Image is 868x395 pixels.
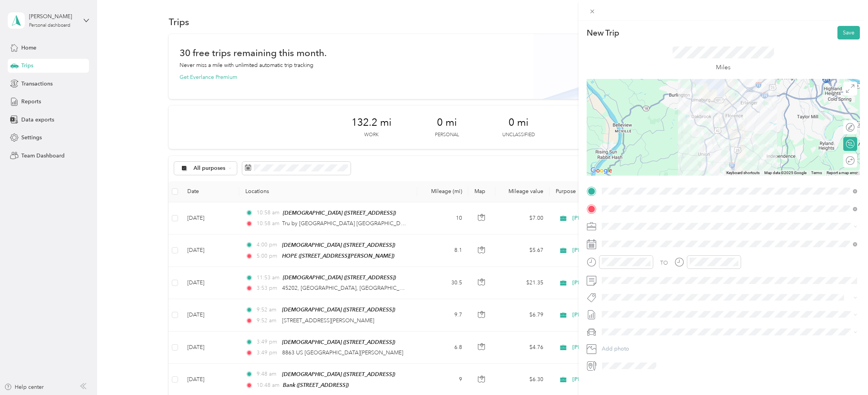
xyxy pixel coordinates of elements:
a: Open this area in Google Maps (opens a new window) [589,166,614,176]
p: Miles [716,63,731,72]
p: New Trip [587,27,619,38]
button: Keyboard shortcuts [726,170,760,176]
span: Map data ©2025 Google [764,171,806,175]
img: Google [589,166,614,176]
button: Save [837,26,860,39]
a: Report a map error [827,171,858,175]
button: Add photo [599,344,860,354]
iframe: Everlance-gr Chat Button Frame [825,352,868,395]
div: TO [660,259,668,267]
a: Terms (opens in new tab) [811,171,822,175]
